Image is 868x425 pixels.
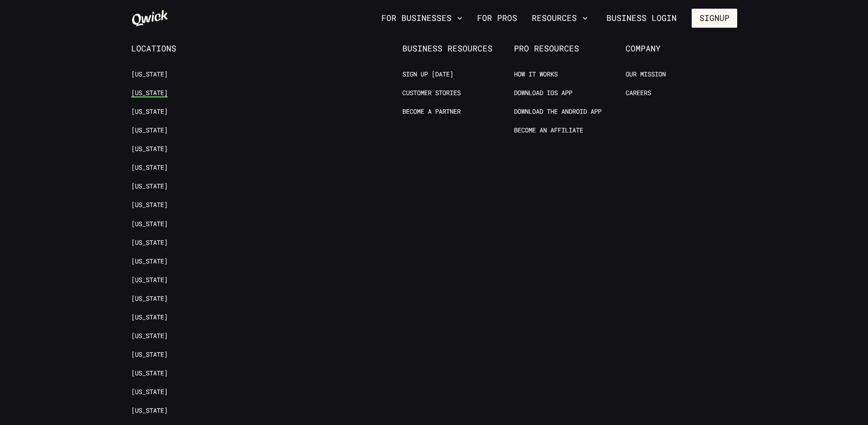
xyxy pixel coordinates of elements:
[131,70,168,79] a: [US_STATE]
[131,201,168,209] a: [US_STATE]
[131,257,168,266] a: [US_STATE]
[131,406,168,415] a: [US_STATE]
[473,10,521,26] a: For Pros
[131,332,168,340] a: [US_STATE]
[131,163,168,172] a: [US_STATE]
[131,369,168,378] a: [US_STATE]
[131,313,168,322] a: [US_STATE]
[131,220,168,228] a: [US_STATE]
[131,89,168,97] a: [US_STATE]
[514,44,626,54] span: Pro Resources
[131,276,168,284] a: [US_STATE]
[131,107,168,116] a: [US_STATE]
[131,44,243,54] span: Locations
[131,145,168,153] a: [US_STATE]
[402,107,461,116] a: Become a Partner
[514,89,572,97] a: Download IOS App
[692,9,737,28] button: Signup
[131,182,168,191] a: [US_STATE]
[131,126,168,135] a: [US_STATE]
[626,70,666,79] a: Our Mission
[131,238,168,247] a: [US_STATE]
[599,9,684,28] a: Business Login
[514,126,583,135] a: Become an Affiliate
[378,10,466,26] button: For Businesses
[514,107,601,116] a: Download the Android App
[131,388,168,396] a: [US_STATE]
[402,89,461,97] a: Customer stories
[402,44,514,54] span: Business Resources
[131,294,168,303] a: [US_STATE]
[131,350,168,359] a: [US_STATE]
[626,89,651,97] a: Careers
[528,10,591,26] button: Resources
[514,70,558,79] a: How it Works
[626,44,737,54] span: Company
[402,70,453,79] a: Sign up [DATE]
